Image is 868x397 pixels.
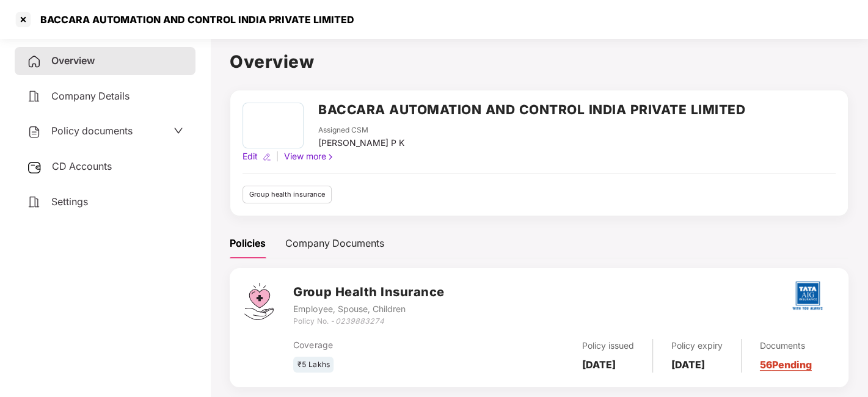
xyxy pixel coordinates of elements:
[274,150,282,163] div: |
[293,338,473,352] div: Coverage
[582,359,616,371] b: [DATE]
[318,125,404,136] div: Assigned CSM
[243,186,332,203] div: Group health insurance
[230,236,266,251] div: Policies
[671,359,705,371] b: [DATE]
[318,100,745,120] h2: BACCARA AUTOMATION AND CONTROL INDIA PRIVATE LIMITED
[27,125,42,139] img: svg+xml;base64,PHN2ZyB4bWxucz0iaHR0cDovL3d3dy53My5vcmcvMjAwMC9zdmciIHdpZHRoPSIyNCIgaGVpZ2h0PSIyNC...
[27,195,42,209] img: svg+xml;base64,PHN2ZyB4bWxucz0iaHR0cDovL3d3dy53My5vcmcvMjAwMC9zdmciIHdpZHRoPSIyNCIgaGVpZ2h0PSIyNC...
[33,13,354,26] div: BACCARA AUTOMATION AND CONTROL INDIA PRIVATE LIMITED
[173,126,183,136] span: down
[51,195,88,208] span: Settings
[786,274,829,317] img: tatag.png
[285,236,384,251] div: Company Documents
[51,90,129,102] span: Company Details
[230,48,848,75] h1: Overview
[318,136,404,150] div: [PERSON_NAME] P K
[335,316,384,326] i: 0239883274
[27,89,42,104] img: svg+xml;base64,PHN2ZyB4bWxucz0iaHR0cDovL3d3dy53My5vcmcvMjAwMC9zdmciIHdpZHRoPSIyNCIgaGVpZ2h0PSIyNC...
[51,54,95,67] span: Overview
[326,153,335,161] img: rightIcon
[282,150,337,163] div: View more
[293,357,334,373] div: ₹5 Lakhs
[27,160,42,175] img: svg+xml;base64,PHN2ZyB3aWR0aD0iMjUiIGhlaWdodD0iMjQiIHZpZXdCb3g9IjAgMCAyNSAyNCIgZmlsbD0ibm9uZSIgeG...
[760,339,812,352] div: Documents
[27,54,42,69] img: svg+xml;base64,PHN2ZyB4bWxucz0iaHR0cDovL3d3dy53My5vcmcvMjAwMC9zdmciIHdpZHRoPSIyNCIgaGVpZ2h0PSIyNC...
[582,339,634,352] div: Policy issued
[263,153,271,161] img: editIcon
[760,359,812,371] a: 56 Pending
[671,339,723,352] div: Policy expiry
[244,283,274,320] img: svg+xml;base64,PHN2ZyB4bWxucz0iaHR0cDovL3d3dy53My5vcmcvMjAwMC9zdmciIHdpZHRoPSI0Ny43MTQiIGhlaWdodD...
[52,160,112,172] span: CD Accounts
[240,150,260,163] div: Edit
[293,283,444,302] h3: Group Health Insurance
[51,125,133,137] span: Policy documents
[293,302,444,316] div: Employee, Spouse, Children
[293,316,444,327] div: Policy No. -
